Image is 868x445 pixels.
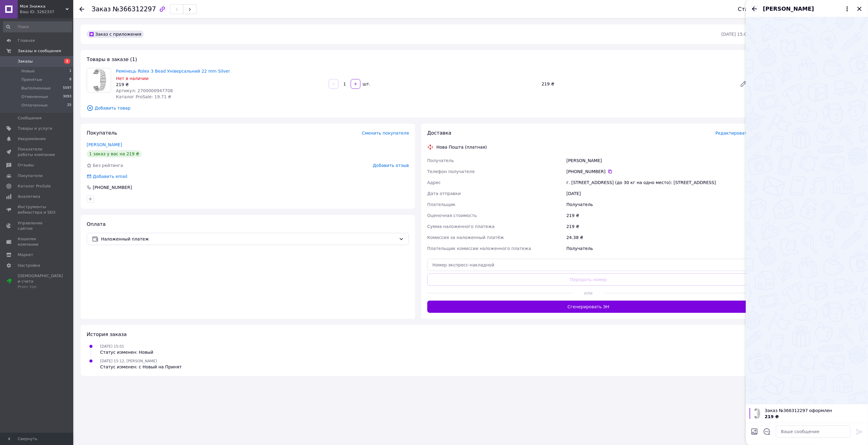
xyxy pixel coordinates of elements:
span: Оплата [87,221,106,227]
span: [DATE] 15:12, [PERSON_NAME] [100,359,157,363]
span: Отзывы [18,162,34,168]
span: Заказ [92,5,111,13]
div: 1 заказ у вас на 219 ₴ [87,150,142,157]
span: Выполненные [21,85,51,91]
div: [PHONE_NUMBER] [566,168,750,175]
div: 219 ₴ [565,210,751,221]
img: 6373911495_w100_h100_reminets-rolex-3.jpg [751,408,762,419]
input: Поиск [3,21,72,32]
span: 25 [67,103,71,108]
img: Ремінець Rolex 3 Bead Універсальний 22 mm Silver [87,68,111,92]
button: Назад [751,5,758,13]
span: Без рейтинга [93,163,123,168]
div: Статус изменен: Новый [100,349,153,355]
span: Настройки [18,263,40,268]
span: Новые [21,68,35,74]
div: 219 ₴ [565,221,751,232]
span: Заказы и сообщения [18,48,61,54]
span: Оплаченные [21,103,48,108]
button: Сгенерировать ЭН [427,301,750,313]
span: Плательщик [427,202,456,207]
button: Открыть шаблоны ответов [763,428,771,436]
span: Управление сайтом [18,220,56,231]
span: Адрес [427,180,441,185]
div: [PHONE_NUMBER] [92,184,132,190]
span: Сменить покупателя [362,131,409,136]
span: Товары и услуги [18,126,52,131]
span: [DEMOGRAPHIC_DATA] и счета [18,273,63,290]
time: [DATE] 15:01 [722,32,750,37]
span: Заказы [18,59,33,64]
div: Статус изменен: с Новый на Принят [100,364,182,370]
span: 8 [69,77,71,82]
span: Моя Знижка [20,4,66,9]
div: Добавить email [86,173,128,179]
span: 219 ₴ [765,414,779,419]
span: 1 [64,59,70,64]
span: Показатели работы компании [18,147,56,157]
span: Редактировать [715,131,750,136]
div: Добавить email [92,173,128,179]
div: 219 ₴ [116,81,324,88]
span: 5597 [63,85,71,91]
span: Заказ №366312297 оформлен [765,407,864,414]
span: Получатель [427,158,454,163]
span: Доставка [427,130,451,136]
span: Уведомления [18,136,45,142]
span: Нет в наличии [116,76,149,81]
input: Номер экспресс-накладной [427,259,750,271]
span: Принятые [21,77,42,82]
span: Покупатели [18,173,43,179]
span: Сообщения [18,115,42,121]
span: Отмененные [21,94,48,99]
span: [DATE] 15:01 [100,344,124,349]
span: Кошелек компании [18,236,56,247]
button: Закрыть [856,5,863,13]
div: Получатель [565,243,751,254]
span: Дата отправки [427,191,461,196]
a: [PERSON_NAME] [87,142,122,147]
span: Каталог ProSale [18,183,51,189]
div: [DATE] [565,188,751,199]
div: Заказ с приложения [87,31,144,38]
span: Плательщик комиссии наложенного платежа [427,246,531,251]
span: Маркет [18,252,33,258]
a: Ремінець Rolex 3 Bead Універсальний 22 mm Silver [116,69,230,74]
div: Получатель [565,199,751,210]
span: или [572,290,605,296]
span: История заказа [87,331,127,337]
span: 1 [69,68,71,74]
span: Товары в заказе (1) [87,56,137,62]
span: Телефон получателя [427,169,475,174]
div: Prom топ [18,284,63,290]
div: шт. [361,81,371,87]
span: 3093 [63,94,71,99]
span: Артикул: 2700000947708 [116,88,173,93]
div: Нова Пошта (платная) [435,144,488,150]
div: Ваш ID: 3262337 [20,9,73,15]
span: Покупатель [87,130,117,136]
span: Инструменты вебмастера и SEO [18,204,56,215]
div: Статус заказа [738,6,779,12]
span: Главная [18,38,35,43]
span: Аналитика [18,194,40,199]
span: Сумма наложенного платежа [427,224,495,229]
div: г. [STREET_ADDRESS] (до 30 кг на одно место): [STREET_ADDRESS] [565,177,751,188]
span: Добавить отзыв [373,163,409,168]
span: Комиссия за наложенный платёж [427,235,504,240]
span: Каталог ProSale: 19.71 ₴ [116,94,171,99]
span: Оценочная стоимость [427,213,477,218]
span: №366312297 [113,5,156,13]
div: [PERSON_NAME] [565,155,751,166]
div: 24.38 ₴ [565,232,751,243]
div: 219 ₴ [539,80,735,88]
span: [PERSON_NAME] [763,5,814,13]
span: Наложенный платеж [101,236,396,242]
a: Редактировать [737,78,750,90]
span: Добавить товар [87,105,750,111]
button: [PERSON_NAME] [763,5,851,13]
div: Вернуться назад [79,6,84,12]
